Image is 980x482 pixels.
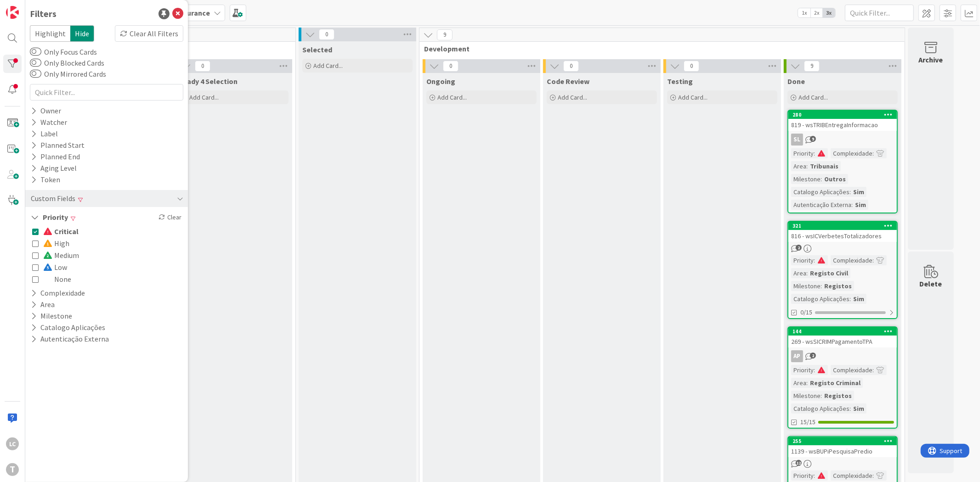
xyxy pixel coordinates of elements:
div: Watcher [30,117,68,128]
div: Catalogo Aplicações [791,294,850,304]
button: High [32,237,69,249]
span: 2 [810,353,816,359]
div: Catalogo Aplicações [791,187,850,197]
div: Archive [919,54,943,65]
div: Complexidade [831,471,872,481]
div: AP [788,350,897,362]
span: 12 [796,460,802,466]
span: Add Card... [558,93,587,101]
a: 321816 - wsICVerbetesTotalizadoresPriority:Complexidade:Area:Registo CivilMilestone:RegistosCatal... [787,221,898,319]
div: 321 [788,222,897,230]
div: Priority [791,255,814,265]
span: Add Card... [437,93,467,101]
div: T [6,463,19,476]
span: : [872,471,874,481]
div: 280819 - wsTRIBEntregaInformacao [788,111,897,131]
div: Sim [851,404,867,414]
input: Quick Filter... [845,5,914,21]
span: Critical [43,225,79,237]
input: Quick Filter... [30,84,183,101]
div: SL [791,134,803,146]
span: : [851,200,853,210]
span: : [806,268,808,278]
div: 280 [788,111,897,119]
button: Autenticação Externa [30,333,110,345]
label: Only Blocked Cards [30,57,104,68]
img: Visit kanbanzone.com [6,6,19,19]
div: Registos [822,281,854,291]
div: Sim [853,200,868,210]
div: 144 [788,327,897,336]
span: 1x [798,8,810,17]
div: 280 [793,112,897,118]
div: Aging Level [30,163,78,174]
div: 2551139 - wsBUPiPesquisaPredio [788,437,897,457]
span: : [821,174,822,184]
div: Complexidade [831,255,872,265]
div: 144 [793,328,897,335]
span: Hide [70,25,94,42]
div: Catalogo Aplicações [791,404,850,414]
div: Milestone [791,391,821,401]
span: None [43,273,71,285]
span: 0 [443,61,459,72]
span: Selected [302,45,332,54]
div: Sim [851,187,867,197]
span: Add Card... [799,93,828,101]
label: Only Focus Cards [30,46,97,57]
span: : [821,391,822,401]
button: Low [32,261,67,273]
span: Highlight [30,25,70,42]
div: 255 [793,438,897,444]
span: Add Card... [313,62,343,70]
div: 816 - wsICVerbetesTotalizadores [788,230,897,242]
div: Registo Civil [808,268,850,278]
button: Only Focus Cards [30,47,41,56]
span: Support [19,1,42,12]
div: Custom Fields [30,193,76,204]
div: Complexidade [831,365,872,375]
a: 144269 - wsSICRIMPagamentoTPAAPPriority:Complexidade:Area:Registo CriminalMilestone:RegistosCatal... [787,326,898,429]
span: Ongoing [426,77,455,86]
div: 819 - wsTRIBEntregaInformacao [788,119,897,131]
span: : [850,187,851,197]
div: Area [791,161,806,171]
div: SL [788,134,897,146]
div: LC [6,437,19,450]
span: : [814,148,815,158]
div: Owner [30,105,62,117]
span: 0 [319,29,334,40]
div: Filters [30,7,57,21]
div: Clear [157,212,183,223]
span: 15/15 [800,417,816,427]
div: 144269 - wsSICRIMPagamentoTPA [788,327,897,347]
button: Only Blocked Cards [30,58,41,67]
div: AP [791,350,803,362]
div: Priority [791,365,814,375]
div: Milestone [791,281,821,291]
label: Only Mirrored Cards [30,68,106,79]
div: Planned End [30,151,81,163]
span: : [814,471,815,481]
span: Low [43,261,67,273]
button: Complexidade [30,287,86,299]
div: 321 [793,223,897,229]
span: High [43,237,69,249]
div: Clear All Filters [115,25,183,42]
span: : [821,281,822,291]
span: : [806,161,808,171]
span: 9 [804,61,820,72]
button: Milestone [30,310,73,322]
div: Priority [791,471,814,481]
a: 280819 - wsTRIBEntregaInformacaoSLPriority:Complexidade:Area:TribunaisMilestone:OutrosCatalogo Ap... [787,110,898,213]
span: Testing [667,77,693,86]
span: : [872,365,874,375]
span: : [850,404,851,414]
div: Label [30,128,59,140]
span: Ready 4 Selection [178,77,238,86]
span: 2x [810,8,823,17]
div: Area [791,268,806,278]
div: Planned Start [30,140,85,151]
span: : [872,255,874,265]
span: 0 [563,61,579,72]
